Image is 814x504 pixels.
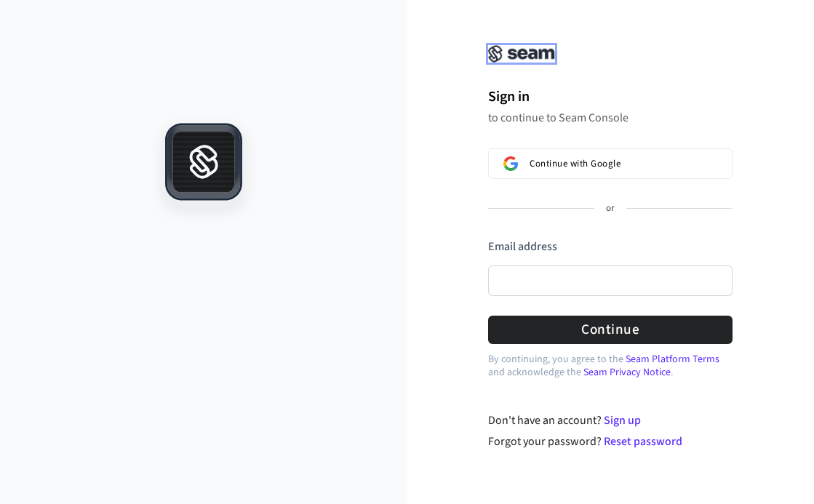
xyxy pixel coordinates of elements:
[488,433,733,450] div: Forgot your password?
[488,86,733,108] h1: Sign in
[488,148,733,179] button: Sign in with GoogleContinue with Google
[488,316,733,344] button: Continue
[488,353,733,379] p: By continuing, you agree to the and acknowledge the .
[604,412,641,428] a: Sign up
[604,433,682,449] a: Reset password
[606,202,615,215] p: or
[488,412,733,429] div: Don't have an account?
[530,158,621,169] span: Continue with Google
[488,111,733,125] p: to continue to Seam Console
[488,239,557,255] label: Email address
[626,352,719,367] a: Seam Platform Terms
[503,156,518,171] img: Sign in with Google
[583,365,671,380] a: Seam Privacy Notice
[488,45,555,63] img: Seam Console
